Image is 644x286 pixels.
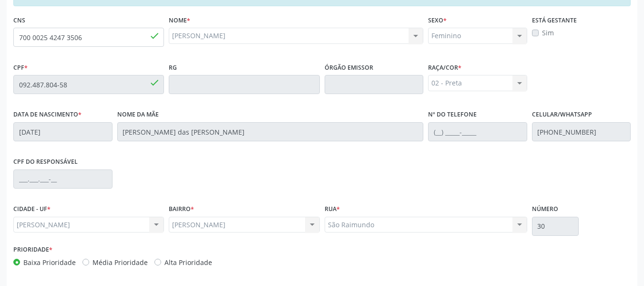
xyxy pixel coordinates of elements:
label: Nome da mãe [117,107,159,122]
label: Número [532,202,558,217]
input: (__) _____-_____ [428,122,527,141]
label: Prioridade [13,243,52,257]
span: done [149,31,160,41]
label: Alta Prioridade [164,257,212,267]
label: Nº do Telefone [428,107,477,122]
label: Sexo [428,13,447,28]
input: __/__/____ [13,122,112,141]
label: Celular/WhatsApp [532,107,592,122]
label: CIDADE - UF [13,202,51,217]
label: Órgão emissor [325,60,373,75]
label: CPF [13,60,28,75]
label: RG [169,60,177,75]
label: CPF do responsável [13,155,78,169]
input: (__) _____-_____ [532,122,631,141]
label: Data de nascimento [13,107,82,122]
label: Baixa Prioridade [23,257,76,267]
label: BAIRRO [169,202,194,217]
label: Está gestante [532,13,577,28]
label: Raça/cor [428,60,461,75]
span: done [149,77,160,88]
label: CNS [13,13,25,28]
label: Nome [169,13,190,28]
label: Média Prioridade [92,257,148,267]
input: ___.___.___-__ [13,169,112,189]
label: Sim [542,28,554,38]
label: Rua [325,202,340,217]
